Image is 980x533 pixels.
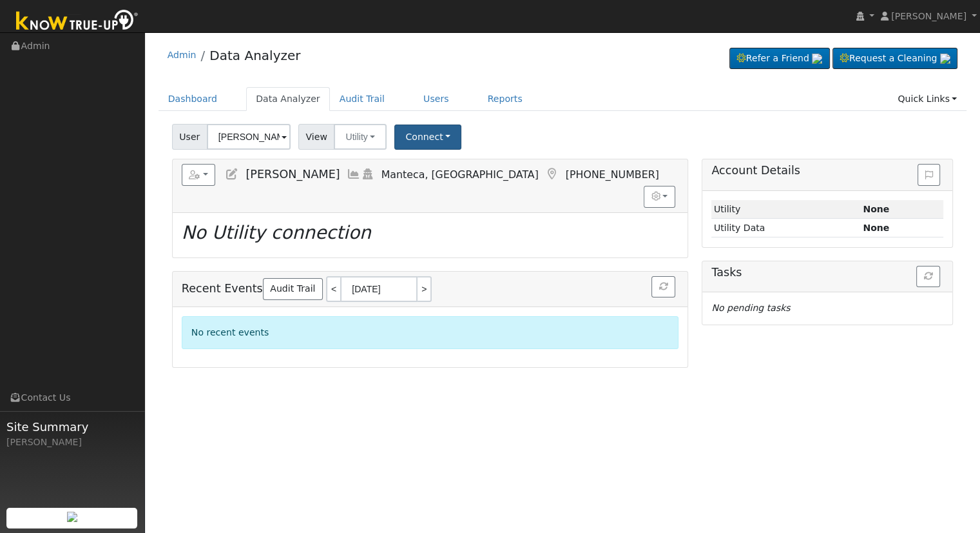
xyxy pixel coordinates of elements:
[6,418,138,436] span: Site Summary
[916,266,940,288] button: Refresh
[182,276,678,302] h5: Recent Events
[182,316,678,349] div: No recent events
[334,124,387,150] button: Utility
[168,50,197,60] a: Admin
[245,168,340,181] span: [PERSON_NAME]
[209,48,300,63] a: Data Analyzer
[246,87,330,111] a: Data Analyzer
[207,124,291,150] input: Select a User
[832,48,957,70] a: Request a Cleaning
[381,168,539,181] span: Manteca, [GEOGRAPHIC_DATA]
[711,266,943,279] h5: Tasks
[711,200,860,219] td: Utility
[940,54,950,64] img: retrieve
[812,54,822,64] img: retrieve
[918,164,940,186] button: Issue History
[347,168,361,181] a: Multi-Series Graph
[478,87,532,111] a: Reports
[10,7,145,36] img: Know True-Up
[651,276,675,298] button: Refresh
[361,168,375,181] a: Login As (last Never)
[418,276,432,302] a: >
[172,124,207,150] span: User
[711,164,943,177] h5: Account Details
[729,48,830,70] a: Refer a Friend
[67,512,77,522] img: retrieve
[888,87,966,111] a: Quick Links
[711,303,790,313] i: No pending tasks
[711,219,860,237] td: Utility Data
[326,276,340,302] a: <
[330,87,394,111] a: Audit Trail
[159,87,227,111] a: Dashboard
[566,168,659,181] span: [PHONE_NUMBER]
[863,204,889,214] strong: ID: null, authorized: None
[182,222,371,243] i: No Utility connection
[545,168,559,181] a: Map
[891,11,966,21] span: [PERSON_NAME]
[263,278,323,300] a: Audit Trail
[394,125,461,150] button: Connect
[6,436,138,449] div: [PERSON_NAME]
[414,87,459,111] a: Users
[225,168,239,181] a: Edit User (31923)
[298,124,335,150] span: View
[863,223,889,233] strong: None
